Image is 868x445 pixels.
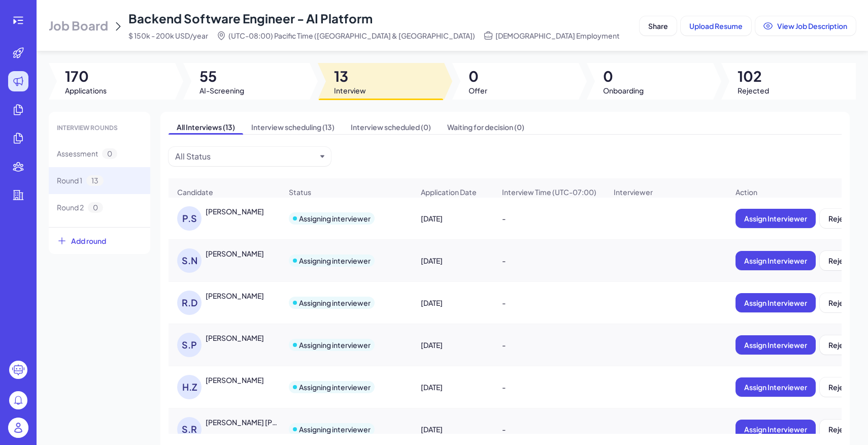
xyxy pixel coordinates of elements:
button: Reject [820,335,859,355]
span: Reject [828,214,851,223]
div: [DATE] [413,415,493,443]
button: Assign Interviewer [736,251,816,270]
span: Status [289,187,311,197]
span: 0 [469,67,487,85]
span: Application Date [421,187,477,197]
span: 170 [65,67,107,85]
span: Rejected [738,85,769,96]
span: $ 150k - 200k USD/year [128,30,208,41]
button: Assign Interviewer [736,209,816,228]
div: INTERVIEW ROUNDS [49,116,150,140]
span: View Job Description [777,21,847,30]
div: [DATE] [413,204,493,233]
button: Assign Interviewer [736,377,816,397]
button: Assign Interviewer [736,420,816,439]
span: Applications [65,85,107,96]
span: Interview scheduled (0) [343,120,439,134]
span: Waiting for decision (0) [439,120,532,134]
span: Share [648,21,668,30]
div: - [494,415,605,443]
span: Reject [828,425,851,434]
span: All Interviews (13) [169,120,243,134]
span: Backend Software Engineer - AI Platform [128,11,373,26]
span: Assign Interviewer [744,383,807,392]
div: Hang Zhang [206,375,264,385]
span: Round 1 [57,175,82,186]
button: Share [640,16,677,36]
button: Reject [820,293,859,312]
span: Job Board [49,17,108,34]
span: Interview [334,85,366,96]
span: Interview scheduling (13) [243,120,343,134]
span: 55 [199,67,244,85]
span: [DEMOGRAPHIC_DATA] Employment [495,30,620,41]
span: Upload Resume [689,21,743,30]
span: Assign Interviewer [744,256,807,265]
button: All Status [175,150,316,163]
div: - [494,289,605,317]
button: Assign Interviewer [736,335,816,355]
div: Assigning interviewer [299,340,371,350]
button: View Job Description [755,16,856,36]
span: Round 2 [57,202,84,213]
span: Assign Interviewer [744,298,807,307]
div: [DATE] [413,373,493,401]
div: Shreyas Ramkumar Karthik [206,417,281,427]
div: - [494,246,605,275]
span: Interview Time (UTC-07:00) [502,187,596,197]
div: All Status [175,150,211,163]
span: Onboarding [603,85,644,96]
div: Sri Nikitha Kalidindi [206,248,264,259]
span: 13 [334,67,366,85]
div: R.D [177,291,202,315]
div: Rahul Dalal [206,291,264,301]
div: Srikar Prayaga [206,333,264,343]
span: Reject [828,340,851,349]
span: Reject [828,383,851,392]
span: Action [736,187,757,197]
span: 13 [86,175,104,186]
span: Assign Interviewer [744,214,807,223]
div: - [494,204,605,233]
span: Assign Interviewer [744,425,807,434]
div: Priya Shastri [206,206,264,216]
span: Offer [469,85,487,96]
span: Candidate [177,187,213,197]
div: Assigning interviewer [299,424,371,434]
div: [DATE] [413,246,493,275]
div: [DATE] [413,331,493,359]
div: - [494,331,605,359]
img: user_logo.png [8,418,28,438]
button: Add round [49,227,150,254]
button: Reject [820,251,859,270]
button: Reject [820,377,859,397]
div: S.R [177,417,202,441]
span: AI-Screening [199,85,244,96]
button: Upload Resume [681,16,751,36]
div: H.Z [177,375,202,399]
span: Assign Interviewer [744,340,807,349]
span: Assessment [57,148,98,159]
button: Reject [820,420,859,439]
button: Reject [820,209,859,228]
span: Reject [828,298,851,307]
button: Assign Interviewer [736,293,816,312]
span: 0 [102,148,117,159]
span: Reject [828,256,851,265]
div: S.P [177,333,202,357]
div: P.S [177,206,202,231]
span: Add round [71,236,106,246]
div: Assigning interviewer [299,382,371,392]
span: 0 [603,67,644,85]
div: S.N [177,248,202,273]
div: [DATE] [413,289,493,317]
div: Assigning interviewer [299,213,371,224]
span: Interviewer [614,187,653,197]
div: Assigning interviewer [299,256,371,266]
div: Assigning interviewer [299,298,371,308]
span: (UTC-08:00) Pacific Time ([GEOGRAPHIC_DATA] & [GEOGRAPHIC_DATA]) [228,30,475,41]
div: - [494,373,605,401]
span: 102 [738,67,769,85]
span: 0 [88,202,103,213]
